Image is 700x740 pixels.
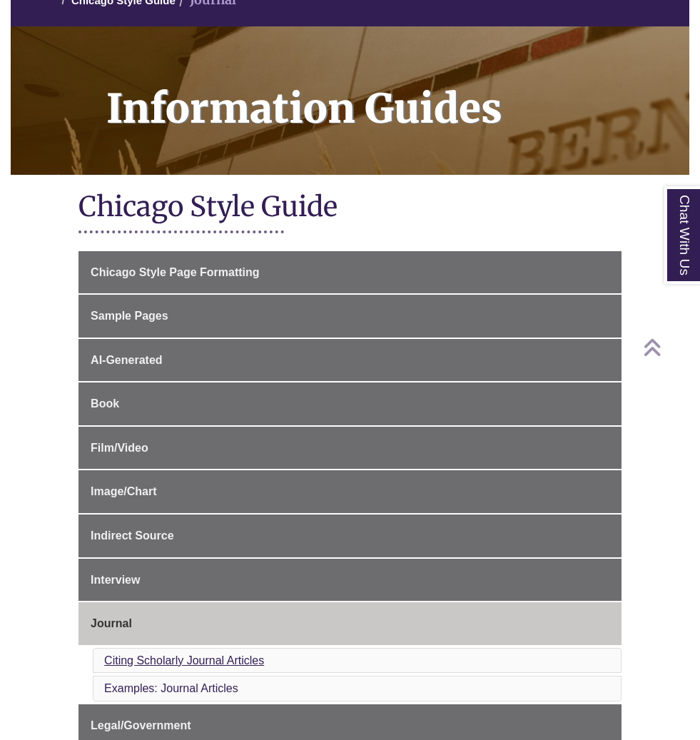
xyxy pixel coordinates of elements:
[91,617,132,629] span: Journal
[11,26,689,175] a: Information Guides
[104,654,264,666] a: Citing Scholarly Journal Articles
[91,485,156,497] span: Image/Chart
[78,295,622,338] a: Sample Pages
[91,354,162,366] span: AI-Generated
[104,682,238,694] a: Examples: Journal Articles
[78,559,622,602] a: Interview
[91,574,140,586] span: Interview
[91,529,173,542] span: Indirect Source
[78,382,622,425] a: Book
[78,470,622,513] a: Image/Chart
[78,602,622,645] a: Journal
[78,189,622,227] h1: Chicago Style Guide
[91,266,259,278] span: Chicago Style Page Formatting
[91,26,689,156] h1: Information Guides
[643,338,696,357] a: Back to Top
[78,251,622,294] a: Chicago Style Page Formatting
[78,339,622,382] a: AI-Generated
[91,719,191,731] span: Legal/Government
[91,397,119,410] span: Book
[91,310,168,322] span: Sample Pages
[91,442,148,454] span: Film/Video
[78,427,622,470] a: Film/Video
[78,515,622,557] a: Indirect Source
